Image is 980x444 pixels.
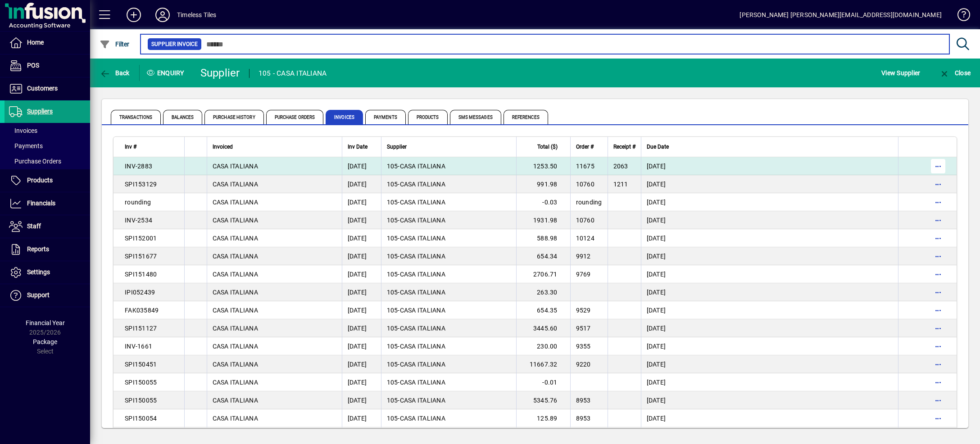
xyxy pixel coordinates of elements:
[381,337,516,355] td: -
[400,163,445,170] span: CASA ITALIANA
[213,271,258,278] span: CASA ITALIANA
[119,7,148,23] button: Add
[951,2,969,31] a: Knowledge Base
[613,181,628,188] span: 1211
[381,193,516,211] td: -
[213,253,258,260] span: CASA ITALIANA
[641,193,898,211] td: [DATE]
[5,123,90,138] a: Invoices
[27,108,53,115] span: Suppliers
[213,163,258,170] span: CASA ITALIANA
[342,229,381,247] td: [DATE]
[576,235,594,242] span: 10124
[213,379,258,386] span: CASA ITALIANA
[576,307,591,314] span: 9529
[381,157,516,175] td: -
[387,325,398,332] span: 105
[125,163,152,170] span: INV-2883
[576,325,591,332] span: 9517
[348,142,367,152] span: Inv Date
[387,181,398,188] span: 105
[516,409,570,427] td: 125.89
[381,265,516,283] td: -
[576,343,591,350] span: 9355
[27,268,50,276] span: Settings
[400,217,445,224] span: CASA ITALIANA
[5,238,90,261] a: Reports
[125,253,157,260] span: SPI151677
[27,39,44,46] span: Home
[576,142,594,152] span: Order #
[381,409,516,427] td: -
[5,54,90,77] a: POS
[266,110,324,124] span: Purchase Orders
[125,307,159,314] span: FAK035849
[5,284,90,307] a: Support
[400,397,445,404] span: CASA ITALIANA
[342,355,381,373] td: [DATE]
[27,199,55,207] span: Financials
[326,110,363,124] span: Invoices
[647,142,893,152] div: Due Date
[259,66,327,81] div: 105 - CASA ITALIANA
[400,343,445,350] span: CASA ITALIANA
[97,36,132,52] button: Filter
[342,301,381,319] td: [DATE]
[90,65,140,81] app-page-header-button: Back
[516,175,570,193] td: 991.98
[387,415,398,422] span: 105
[213,415,258,422] span: CASA ITALIANA
[881,66,920,80] span: View Supplier
[381,319,516,337] td: -
[387,271,398,278] span: 105
[516,247,570,265] td: 654.34
[125,235,157,242] span: SPI152001
[125,415,157,422] span: SPI150054
[125,199,151,206] span: rounding
[27,62,39,69] span: POS
[213,307,258,314] span: CASA ITALIANA
[641,265,898,283] td: [DATE]
[400,235,445,242] span: CASA ITALIANA
[641,229,898,247] td: [DATE]
[931,231,945,245] button: More options
[381,373,516,391] td: -
[125,217,152,224] span: INV-2534
[342,283,381,301] td: [DATE]
[537,142,558,152] span: Total ($)
[576,271,591,278] span: 9769
[125,343,152,350] span: INV-1661
[365,110,406,124] span: Payments
[204,110,264,124] span: Purchase History
[177,8,216,22] div: Timeless Tiles
[613,142,635,152] span: Receipt #
[931,303,945,317] button: More options
[576,217,594,224] span: 10760
[342,247,381,265] td: [DATE]
[641,157,898,175] td: [DATE]
[213,199,258,206] span: CASA ITALIANA
[740,8,942,22] div: [PERSON_NAME] [PERSON_NAME][EMAIL_ADDRESS][DOMAIN_NAME]
[931,357,945,372] button: More options
[504,110,548,124] span: References
[939,69,971,77] span: Close
[213,217,258,224] span: CASA ITALIANA
[576,397,591,404] span: 8953
[213,343,258,350] span: CASA ITALIANA
[5,32,90,54] a: Home
[213,397,258,404] span: CASA ITALIANA
[400,289,445,296] span: CASA ITALIANA
[27,245,49,253] span: Reports
[9,158,61,165] span: Purchase Orders
[213,142,233,152] span: Invoiced
[516,283,570,301] td: 263.30
[5,154,90,169] a: Purchase Orders
[5,261,90,284] a: Settings
[641,373,898,391] td: [DATE]
[342,265,381,283] td: [DATE]
[5,138,90,154] a: Payments
[931,339,945,353] button: More options
[125,181,157,188] span: SPI153129
[213,361,258,368] span: CASA ITALIANA
[387,361,398,368] span: 105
